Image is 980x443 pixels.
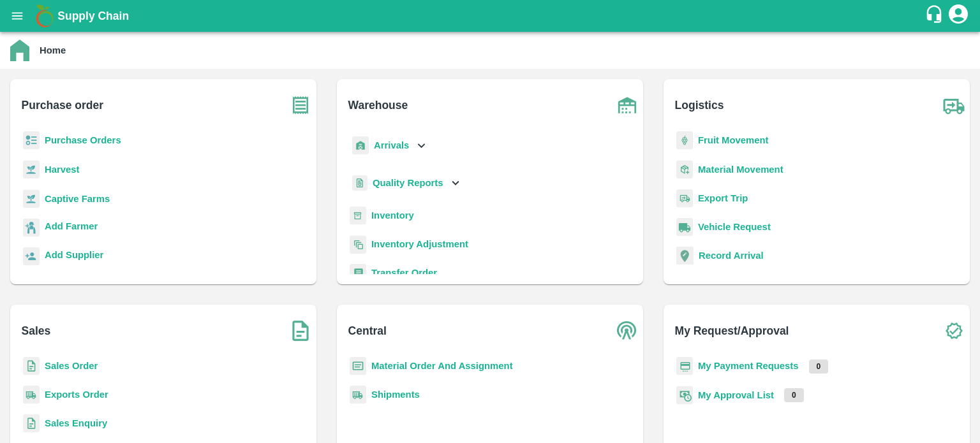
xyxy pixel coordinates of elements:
[698,193,748,203] a: Export Trip
[350,235,366,254] img: inventory
[45,194,110,204] a: Captive Farms
[350,170,463,196] div: Quality Reports
[23,357,40,375] img: sales
[23,414,40,433] img: sales
[676,131,693,150] img: fruit
[23,386,40,404] img: shipments
[698,135,769,145] a: Fruit Movement
[350,264,366,282] img: whTransfer
[350,357,366,375] img: centralMaterial
[32,3,57,29] img: logo
[23,219,40,237] img: farmer
[23,189,40,208] img: harvest
[371,389,420,400] a: Shipments
[45,361,98,371] a: Sales Order
[676,247,694,265] img: recordArrival
[3,1,32,31] button: open drawer
[57,10,129,22] b: Supply Chain
[45,389,108,400] a: Exports Order
[352,136,369,155] img: whArrival
[45,418,107,428] a: Sales Enquiry
[784,388,804,402] p: 0
[40,45,66,55] b: Home
[350,386,366,404] img: shipments
[45,248,103,265] a: Add Supplier
[938,315,970,347] img: check
[23,131,40,150] img: reciept
[45,164,79,175] a: Harvest
[676,218,693,236] img: vehicle
[374,140,409,150] b: Arrivals
[23,160,40,179] img: harvest
[676,189,693,208] img: delivery
[675,96,724,114] b: Logistics
[348,322,387,340] b: Central
[699,251,764,261] a: Record Arrival
[676,357,693,375] img: payment
[57,7,924,25] a: Supply Chain
[22,322,51,340] b: Sales
[924,4,947,27] div: customer-support
[285,89,316,121] img: purchase
[947,3,970,29] div: account of current user
[348,96,408,114] b: Warehouse
[698,164,783,175] a: Material Movement
[350,131,429,160] div: Arrivals
[373,178,443,188] b: Quality Reports
[611,315,643,347] img: central
[45,221,98,231] b: Add Farmer
[698,222,771,232] a: Vehicle Request
[371,239,468,249] a: Inventory Adjustment
[371,361,513,371] a: Material Order And Assignment
[938,89,970,121] img: truck
[698,390,774,400] a: My Approval List
[45,250,103,260] b: Add Supplier
[45,219,98,236] a: Add Farmer
[23,247,40,266] img: supplier
[10,40,29,61] img: home
[22,96,103,114] b: Purchase order
[371,210,414,221] a: Inventory
[611,89,643,121] img: warehouse
[676,160,693,179] img: material
[809,359,829,374] p: 0
[45,135,121,145] a: Purchase Orders
[698,361,799,371] a: My Payment Requests
[352,175,367,191] img: qualityReport
[285,315,316,347] img: soSales
[675,322,789,340] b: My Request/Approval
[371,268,437,278] a: Transfer Order
[350,207,366,225] img: whInventory
[676,386,693,405] img: approval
